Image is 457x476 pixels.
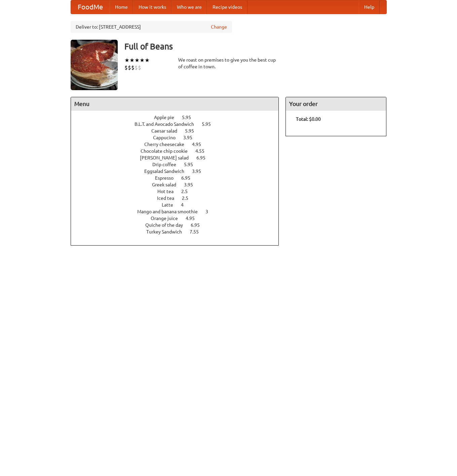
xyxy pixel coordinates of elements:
span: Latte [162,202,180,208]
li: $ [131,64,135,71]
a: [PERSON_NAME] salad 6.95 [140,155,218,160]
b: Total: $0.00 [296,116,321,122]
span: Drip coffee [152,162,183,167]
span: 3.95 [183,135,199,140]
span: Cherry cheesecake [144,142,191,147]
span: Hot tea [157,189,180,194]
a: Caesar salad 5.95 [151,128,206,134]
a: B.L.T. and Avocado Sandwich 5.95 [135,121,223,127]
a: Change [211,24,227,30]
a: Mango and banana smoothie 3 [137,209,221,214]
span: 4.95 [186,216,201,221]
span: 2.5 [182,195,195,201]
li: ★ [145,57,150,64]
a: Iced tea 2.5 [157,195,201,201]
li: ★ [140,57,145,64]
span: Eggsalad Sandwich [144,169,191,174]
span: 6.95 [191,222,206,228]
li: $ [138,64,141,71]
span: 5.95 [184,162,200,167]
a: Drip coffee 5.95 [152,162,205,167]
a: Home [110,0,133,14]
span: Orange juice [151,216,185,221]
span: 6.95 [181,175,197,181]
span: Turkey Sandwich [146,229,189,234]
span: Iced tea [157,195,181,201]
a: Chocolate chip cookie 4.55 [141,148,217,154]
span: Espresso [155,175,180,181]
a: FoodMe [71,0,110,14]
span: Cappucino [153,135,182,140]
a: Recipe videos [207,0,247,14]
span: 4.95 [192,142,208,147]
span: Quiche of the day [145,222,190,228]
span: 3.95 [184,182,200,187]
a: Cherry cheesecake 4.95 [144,142,214,147]
h4: Menu [71,97,279,111]
span: Caesar salad [151,128,184,134]
a: Eggsalad Sandwich 3.95 [144,169,214,174]
li: $ [128,64,131,71]
span: [PERSON_NAME] salad [140,155,195,160]
span: 6.95 [196,155,212,160]
a: Hot tea 2.5 [157,189,200,194]
a: Apple pie 5.95 [154,115,203,120]
h4: Your order [286,97,386,111]
img: angular.jpg [71,40,118,90]
span: 4 [181,202,190,208]
li: ★ [135,57,140,64]
li: $ [124,64,128,71]
div: We roast on premises to give you the best cup of coffee in town. [178,57,279,70]
a: How it works [133,0,172,14]
a: Cappucino 3.95 [153,135,205,140]
a: Espresso 6.95 [155,175,203,181]
span: 4.55 [195,148,211,154]
span: 7.55 [190,229,205,234]
span: 3.95 [192,169,208,174]
li: ★ [124,57,129,64]
div: Deliver to: [STREET_ADDRESS] [71,21,232,33]
a: Orange juice 4.95 [151,216,207,221]
span: Apple pie [154,115,181,120]
span: B.L.T. and Avocado Sandwich [135,121,201,127]
a: Help [359,0,380,14]
span: 5.95 [182,115,198,120]
span: 2.5 [181,189,194,194]
span: 3 [205,209,215,214]
span: 5.95 [185,128,201,134]
li: $ [135,64,138,71]
h3: Full of Beans [124,40,387,53]
span: Mango and banana smoothie [137,209,204,214]
li: ★ [129,57,135,64]
span: Greek salad [152,182,183,187]
a: Quiche of the day 6.95 [145,222,212,228]
a: Latte 4 [162,202,196,208]
span: Chocolate chip cookie [141,148,194,154]
a: Who we are [172,0,207,14]
a: Turkey Sandwich 7.55 [146,229,211,234]
a: Greek salad 3.95 [152,182,205,187]
span: 5.95 [202,121,218,127]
